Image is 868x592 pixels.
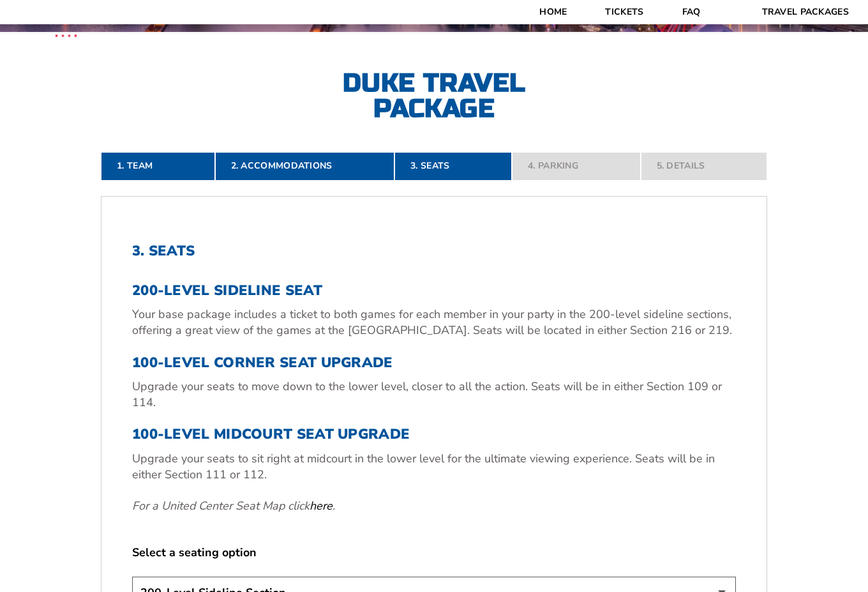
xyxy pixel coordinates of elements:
[38,6,94,62] img: CBS Sports Thanksgiving Classic
[132,354,736,371] h3: 100-Level Corner Seat Upgrade
[132,451,736,483] p: Upgrade your seats to sit right at midcourt in the lower level for the ultimate viewing experienc...
[310,498,333,514] a: here
[215,152,395,180] a: 2. Accommodations
[132,379,736,411] p: Upgrade your seats to move down to the lower level, closer to all the action. Seats will be in ei...
[132,243,736,259] h2: 3. Seats
[132,545,736,561] label: Select a seating option
[132,426,736,443] h3: 100-Level Midcourt Seat Upgrade
[132,282,736,299] h3: 200-Level Sideline Seat
[132,498,335,513] em: For a United Center Seat Map click .
[101,152,215,180] a: 1. Team
[132,307,736,338] p: Your base package includes a ticket to both games for each member in your party in the 200-level ...
[294,70,574,121] h2: Duke Travel Package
